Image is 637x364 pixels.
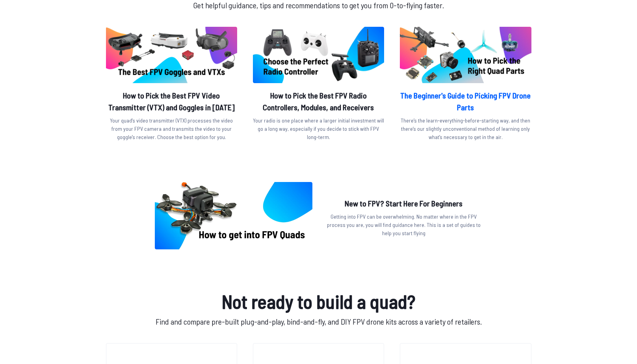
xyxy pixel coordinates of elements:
p: Your radio is one place where a larger initial investment will go a long way, especially if you d... [253,116,384,141]
p: Getting into FPV can be overwhelming. No matter where in the FPV process you are, you will find g... [325,212,483,237]
a: image of postHow to Pick the Best FPV Video Transmitter (VTX) and Goggles in [DATE]Your quad’s vi... [106,27,237,144]
a: image of postThe Beginner's Guide to Picking FPV Drone PartsThere’s the learn-everything-before-s... [400,27,531,144]
img: image of post [106,27,237,83]
img: image of post [400,27,531,83]
h2: The Beginner's Guide to Picking FPV Drone Parts [400,89,531,113]
h2: How to Pick the Best FPV Radio Controllers, Modules, and Receivers [253,89,384,113]
a: image of postNew to FPV? Start Here For BeginnersGetting into FPV can be overwhelming. No matter ... [155,182,483,249]
p: Your quad’s video transmitter (VTX) processes the video from your FPV camera and transmits the vi... [106,116,237,141]
img: image of post [253,27,384,83]
h2: New to FPV? Start Here For Beginners [325,197,483,209]
p: Find and compare pre-built plug-and-play, bind-and-fly, and DIY FPV drone kits across a variety o... [104,316,533,327]
a: image of postHow to Pick the Best FPV Radio Controllers, Modules, and ReceiversYour radio is one ... [253,27,384,144]
p: There’s the learn-everything-before-starting way, and then there’s our slightly unconventional me... [400,116,531,141]
h1: Not ready to build a quad? [104,287,533,316]
h2: How to Pick the Best FPV Video Transmitter (VTX) and Goggles in [DATE] [106,89,237,113]
img: image of post [155,182,312,249]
